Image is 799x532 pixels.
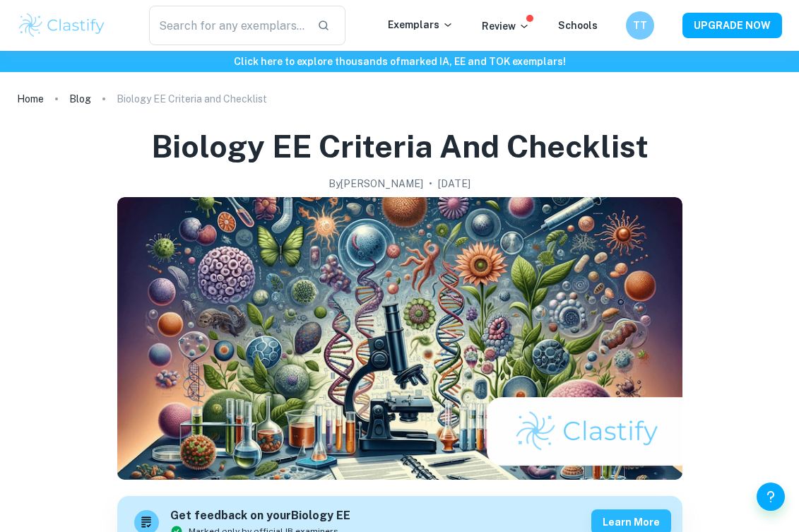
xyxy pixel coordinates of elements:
[482,18,530,34] p: Review
[438,176,470,191] h2: [DATE]
[17,89,44,109] a: Home
[632,18,649,33] h6: TT
[626,11,654,40] button: TT
[149,6,307,45] input: Search for any exemplars...
[757,483,785,511] button: Help and Feedback
[558,20,598,31] a: Schools
[682,13,782,38] button: UPGRADE NOW
[17,11,107,40] img: Clastify logo
[3,54,796,69] h6: Click here to explore thousands of marked IA, EE and TOK exemplars !
[151,126,649,167] h1: Biology EE Criteria and Checklist
[117,91,267,107] p: Biology EE Criteria and Checklist
[429,176,432,191] p: •
[69,89,91,109] a: Blog
[329,176,423,191] h2: By [PERSON_NAME]
[388,17,454,32] p: Exemplars
[170,507,350,525] h6: Get feedback on your Biology EE
[117,197,682,480] img: Biology EE Criteria and Checklist cover image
